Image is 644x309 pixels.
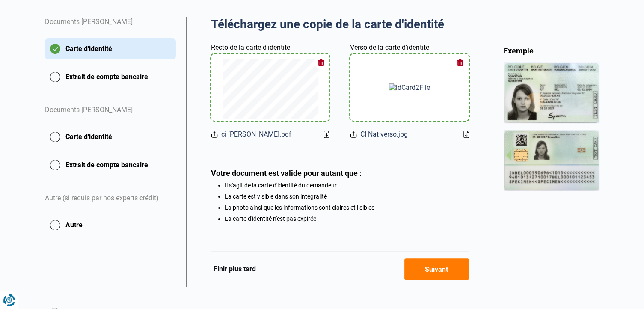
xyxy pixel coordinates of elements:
label: Recto de la carte d'identité [211,42,290,53]
a: Download [463,131,469,138]
button: Suivant [404,258,469,280]
div: Documents [PERSON_NAME] [45,95,176,126]
a: Download [324,131,329,138]
li: La carte est visible dans son intégralité [225,193,469,200]
span: CI Nat verso.jpg [360,129,408,140]
li: Il s'agit de la carte d'identité du demandeur [225,182,469,189]
li: La carte d'identité n'est pas expirée [225,215,469,222]
li: La photo ainsi que les informations sont claires et lisibles [225,204,469,211]
button: Finir plus tard [211,264,258,275]
div: Documents [PERSON_NAME] [45,17,176,38]
div: Autre (si requis par nos experts crédit) [45,183,176,214]
div: Exemple [504,46,599,56]
label: Verso de la carte d'identité [350,42,429,53]
img: idCard [504,62,599,190]
button: Autre [45,214,176,236]
h2: Téléchargez une copie de la carte d'identité [211,17,469,32]
button: Carte d'identité [45,126,176,148]
div: Votre document est valide pour autant que : [211,169,469,178]
button: Carte d'identité [45,38,176,59]
button: Extrait de compte bancaire [45,154,176,176]
span: ci [PERSON_NAME].pdf [221,129,291,140]
img: idCard2File [389,83,430,92]
button: Extrait de compte bancaire [45,66,176,88]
